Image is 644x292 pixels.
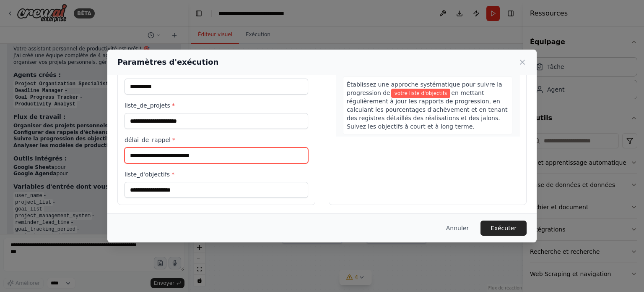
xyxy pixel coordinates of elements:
button: Annuler [439,221,475,236]
font: votre liste d'objectifs [395,90,447,96]
font: Paramètres d'exécution [117,58,218,66]
font: Établissez une approche systématique pour suivre la progression de [347,81,502,96]
font: en mettant régulièrement à jour les rapports de progression, en calculant les pourcentages d'achè... [347,89,507,130]
span: Variable : goal_list [391,89,451,98]
font: liste_de_projets [125,102,170,109]
font: liste_d'objectifs [125,171,170,178]
font: Annuler [446,225,469,231]
font: délai_de_rappel [125,137,171,143]
button: Exécuter [480,221,527,236]
font: Exécuter [491,225,517,231]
